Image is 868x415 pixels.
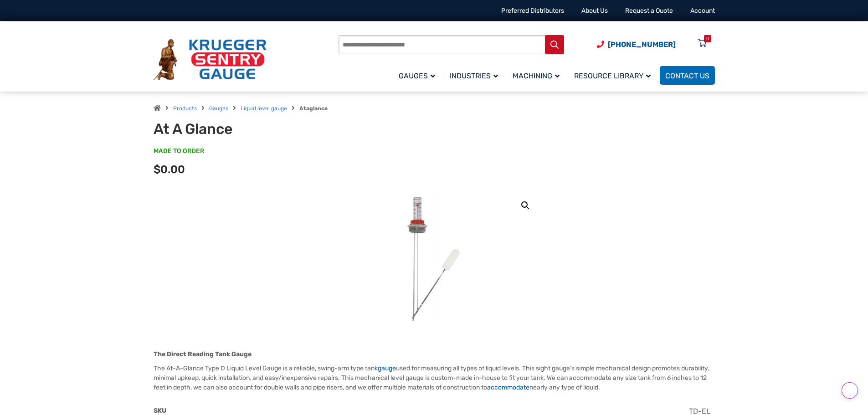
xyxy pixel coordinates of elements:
[660,66,715,85] a: Contact Us
[379,190,488,327] img: At A Glance
[154,39,267,81] img: Krueger Sentry Gauge
[154,120,378,138] h1: At A Glance
[154,163,185,176] span: $0.00
[450,72,498,80] span: Industries
[574,72,651,80] span: Resource Library
[665,72,709,80] span: Contact Us
[154,364,715,392] p: The At-A-Glance Type D Liquid Level Gauge is a reliable, swing-arm type tank used for measuring a...
[507,65,569,86] a: Machining
[209,105,228,112] a: Gauges
[706,35,709,42] div: 0
[501,7,564,15] a: Preferred Distributors
[173,105,197,112] a: Products
[299,105,328,112] strong: Ataglance
[517,197,534,214] a: View full-screen image gallery
[569,65,660,86] a: Resource Library
[597,39,676,50] a: Phone Number (920) 434-8860
[154,350,252,358] strong: The Direct Reading Tank Gauge
[581,7,608,15] a: About Us
[154,407,166,415] span: SKU
[444,65,507,86] a: Industries
[399,72,435,80] span: Gauges
[393,65,444,86] a: Gauges
[513,72,560,80] span: Machining
[625,7,673,15] a: Request a Quote
[241,105,287,112] a: Liquid level gauge
[608,40,676,49] span: [PHONE_NUMBER]
[690,7,715,15] a: Account
[487,384,529,391] a: accommodate
[378,364,396,372] a: gauge
[154,147,204,156] span: MADE TO ORDER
